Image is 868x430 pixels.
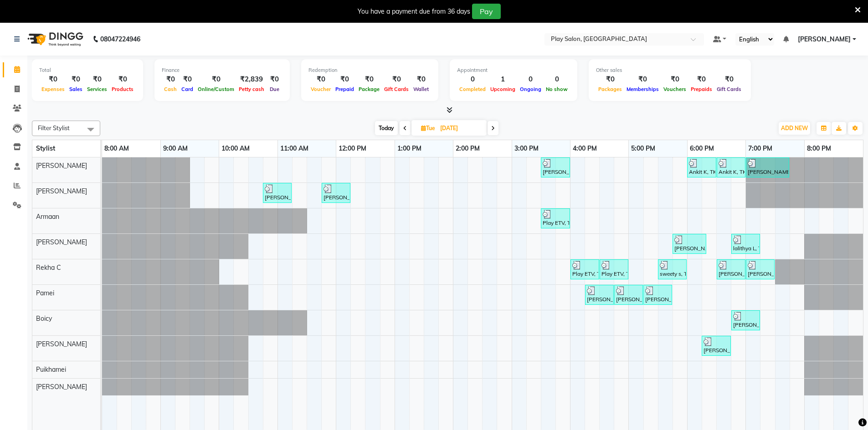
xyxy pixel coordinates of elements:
[179,74,195,85] div: ₹0
[747,261,774,278] div: [PERSON_NAME], TK01, 07:00 PM-07:30 PM, Beauty Essentials - Under Arms - Waxing
[488,86,518,92] span: Upcoming
[336,142,369,155] a: 12:00 PM
[472,4,501,19] button: Pay
[36,144,55,152] span: Stylist
[571,261,598,278] div: Play ETV, TK05, 04:00 PM-04:30 PM, Mini Retreats - Head & Shoulder - Short Treatments 40 Min
[85,86,109,92] span: Services
[278,142,311,155] a: 11:00 AM
[544,86,570,92] span: No show
[732,235,759,253] div: lalithya L, TK09, 06:45 PM-07:15 PM, Hair Care - Deep Repair Treatment: To Reconstruct The Hair F...
[644,286,671,304] div: [PERSON_NAME] ., TK03, 05:15 PM-05:45 PM, Beauty Essentials - Under Arms - Waxing
[102,142,131,155] a: 8:00 AM
[23,26,86,52] img: logo
[308,74,333,85] div: ₹0
[356,86,382,92] span: Package
[236,86,267,92] span: Petty cash
[659,261,686,278] div: sweety s, TK06, 05:30 PM-06:00 PM, Beauty Essentials - Eyebrows Threading - Threading
[518,86,544,92] span: Ongoing
[356,74,382,85] div: ₹0
[453,142,482,155] a: 2:00 PM
[382,74,411,85] div: ₹0
[746,142,775,155] a: 7:00 PM
[419,125,437,132] span: Tue
[718,261,745,278] div: [PERSON_NAME], TK01, 06:30 PM-07:00 PM, Beauty Essentials - Full Arms Brightening - Waxing
[267,86,282,92] span: Due
[747,159,788,176] div: [PERSON_NAME], TK10, 07:00 PM-07:45 PM, Women Hair Cut - Hair Cut Director
[596,86,624,92] span: Packages
[109,74,136,85] div: ₹0
[375,121,398,135] span: Today
[38,124,70,132] span: Filter Stylist
[718,159,745,176] div: Ankit K, TK08, 06:30 PM-07:00 PM, Men Styling - [PERSON_NAME] Shaping
[661,86,688,92] span: Vouchers
[267,74,282,85] div: ₹0
[195,74,236,85] div: ₹0
[39,74,67,85] div: ₹0
[36,340,87,348] span: [PERSON_NAME]
[333,74,356,85] div: ₹0
[781,125,808,132] span: ADD NEW
[544,74,570,85] div: 0
[195,86,236,92] span: Online/Custom
[236,74,267,85] div: ₹2,839
[688,86,714,92] span: Prepaids
[624,74,661,85] div: ₹0
[39,66,136,74] div: Total
[36,162,87,170] span: [PERSON_NAME]
[36,314,52,323] span: Boicy
[779,122,810,135] button: ADD NEW
[798,35,851,44] span: [PERSON_NAME]
[732,312,759,329] div: [PERSON_NAME] A, TK07, 06:45 PM-07:15 PM, Beauty Essentials - Eyebrows Threading - Threading
[488,74,518,85] div: 1
[395,142,424,155] a: 1:00 PM
[36,289,54,297] span: Pamei
[457,86,488,92] span: Completed
[85,74,109,85] div: ₹0
[36,238,87,246] span: [PERSON_NAME]
[457,66,570,74] div: Appointment
[615,286,642,304] div: [PERSON_NAME] ., TK03, 04:45 PM-05:15 PM, Beauty Essentials - Full Legs Brightening - Waxing
[542,210,569,227] div: Play ETV, TK05, 03:30 PM-04:00 PM, Men Styling - [PERSON_NAME] Shaping
[624,86,661,92] span: Memberships
[688,159,715,176] div: Ankit K, TK08, 06:00 PM-06:30 PM, Men Hair Cut - Style Director
[162,74,179,85] div: ₹0
[805,142,833,155] a: 8:00 PM
[688,74,714,85] div: ₹0
[601,261,627,278] div: Play ETV, TK05, 04:30 PM-05:00 PM, Men Styling - Hair Wash & Styling
[323,184,349,202] div: [PERSON_NAME], TK02, 11:45 AM-12:15 PM, Hair Care - Epres Standalone Treatment
[596,66,744,74] div: Other sales
[36,212,59,221] span: Armaan
[570,142,599,155] a: 4:00 PM
[264,184,291,202] div: [PERSON_NAME], TK02, 10:45 AM-11:15 AM, Hair Colouring - Touch Up – [MEDICAL_DATA] Free (Up To 1 ...
[596,74,624,85] div: ₹0
[411,74,431,85] div: ₹0
[661,74,688,85] div: ₹0
[714,86,744,92] span: Gift Cards
[219,142,252,155] a: 10:00 AM
[411,86,431,92] span: Wallet
[714,74,744,85] div: ₹0
[382,86,411,92] span: Gift Cards
[703,337,730,354] div: [PERSON_NAME] A, TK07, 06:15 PM-06:45 PM, complimentary head massage
[542,159,569,176] div: [PERSON_NAME], TK04, 03:30 PM-04:00 PM, Wash & Blow Dry - Hair Wash
[673,235,705,253] div: [PERSON_NAME] A, TK07, 05:45 PM-06:20 PM, Hair Care - Hydrarevíve Booster Bliss Ritual 35 Min Long
[100,26,140,52] b: 08047224946
[36,187,87,195] span: [PERSON_NAME]
[518,74,544,85] div: 0
[39,86,67,92] span: Expenses
[437,121,483,135] input: 2025-09-30
[179,86,195,92] span: Card
[67,86,85,92] span: Sales
[688,142,716,155] a: 6:00 PM
[308,66,431,74] div: Redemption
[36,383,87,391] span: [PERSON_NAME]
[457,74,488,85] div: 0
[333,86,356,92] span: Prepaid
[161,142,190,155] a: 9:00 AM
[586,286,613,304] div: [PERSON_NAME] ., TK03, 04:15 PM-04:45 PM, Beauty Essentials - Full Arms Brightening - Waxing
[67,74,85,85] div: ₹0
[36,263,61,272] span: Rekha C
[109,86,136,92] span: Products
[512,142,541,155] a: 3:00 PM
[162,66,282,74] div: Finance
